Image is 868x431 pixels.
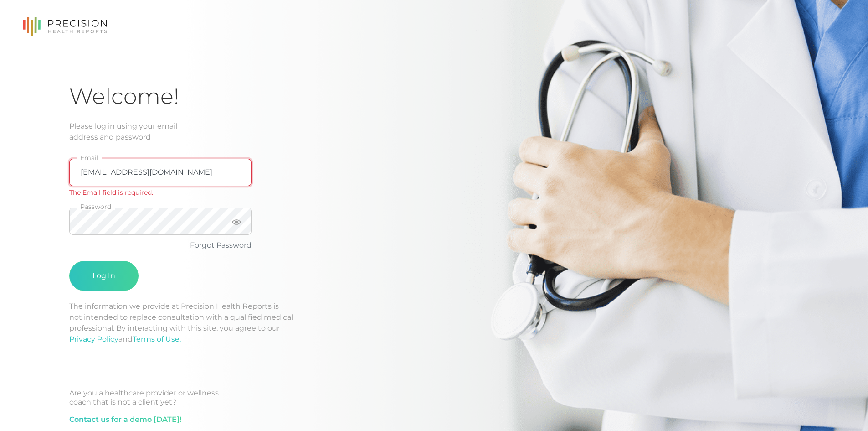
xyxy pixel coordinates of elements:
[69,261,139,291] button: Log In
[69,121,799,143] div: Please log in using your email address and password
[133,335,181,343] a: Terms of Use.
[69,159,252,186] input: Email
[69,301,799,345] p: The information we provide at Precision Health Reports is not intended to replace consultation wi...
[190,241,252,249] a: Forgot Password
[69,414,181,425] a: Contact us for a demo [DATE]!
[69,335,118,343] a: Privacy Policy
[69,389,799,407] div: Are you a healthcare provider or wellness coach that is not a client yet?
[69,188,252,197] div: The Email field is required.
[69,83,799,110] h1: Welcome!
